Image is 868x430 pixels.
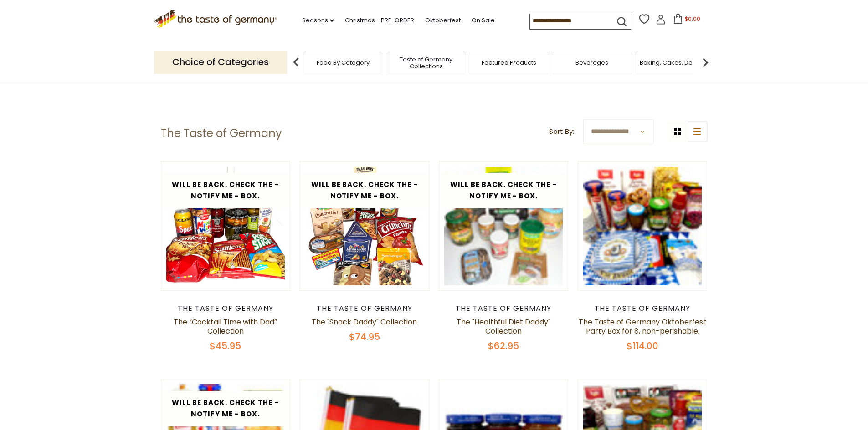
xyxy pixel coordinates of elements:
[482,59,536,66] a: Featured Products
[575,59,608,66] a: Beverages
[472,15,495,25] a: On Sale
[161,304,291,313] div: The Taste of Germany
[210,339,241,352] span: $45.95
[154,51,287,73] p: Choice of Categories
[579,317,706,336] a: The Taste of Germany Oktoberfest Party Box for 8, non-perishable,
[349,330,380,343] span: $74.95
[390,56,462,70] a: Taste of Germany Collections
[668,14,706,27] button: $0.00
[287,53,305,71] img: previous arrow
[302,15,334,25] a: Seasons
[549,126,574,137] label: Sort By:
[174,317,277,336] a: The “Cocktail Time with Dad” Collection
[300,304,430,313] div: The Taste of Germany
[578,162,707,290] img: The Taste of Germany Oktoberfest Party Box for 8, non-perishable,
[161,162,290,290] img: The “Cocktail Time with Dad” Collection
[685,15,700,23] span: $0.00
[457,317,550,336] a: The "Healthful Diet Daddy" Collection
[439,162,568,290] img: The "Healthful Diet Daddy" Collection
[345,15,414,25] a: Christmas - PRE-ORDER
[425,15,461,25] a: Oktoberfest
[627,339,658,352] span: $114.00
[439,304,569,313] div: The Taste of Germany
[161,126,282,140] h1: The Taste of Germany
[578,304,708,313] div: The Taste of Germany
[312,317,417,327] a: The "Snack Daddy" Collection
[300,162,429,290] img: The "Snack Daddy" Collection
[696,53,714,71] img: next arrow
[640,59,710,66] a: Baking, Cakes, Desserts
[317,59,370,66] a: Food By Category
[488,339,519,352] span: $62.95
